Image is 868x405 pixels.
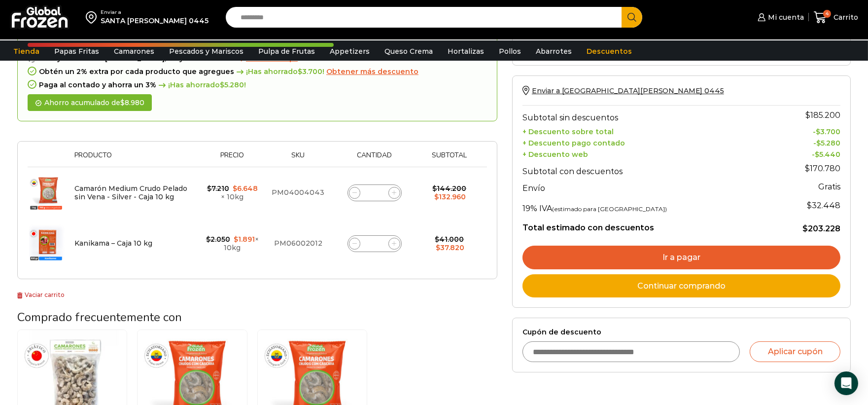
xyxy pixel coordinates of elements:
[326,68,418,76] a: Obtener más descuento
[253,42,320,61] a: Pulpa de Frutas
[522,246,840,269] a: Ir a pagar
[582,42,637,61] a: Descuentos
[767,136,840,147] td: -
[807,201,840,210] span: 32.448
[816,139,840,147] bdi: 5.280
[234,235,255,244] bdi: 1.891
[767,147,840,159] td: -
[552,205,667,213] small: (estimado para [GEOGRAPHIC_DATA])
[120,98,125,107] span: $
[69,151,201,167] th: Producto
[805,164,840,173] bdi: 170.780
[815,150,840,159] bdi: 5.440
[325,42,375,61] a: Appetizers
[834,371,858,395] div: Open Intercom Messenger
[805,110,810,120] span: $
[109,42,159,61] a: Camarones
[815,150,819,159] span: $
[816,127,840,136] bdi: 3.700
[8,42,44,61] a: Tienda
[532,86,724,95] span: Enviar a [GEOGRAPHIC_DATA][PERSON_NAME] 0445
[522,195,767,215] th: 19% IVA
[831,12,858,22] span: Carrito
[207,184,229,193] bdi: 7.210
[368,237,382,251] input: Product quantity
[622,7,642,28] button: Search button
[220,80,224,89] span: $
[233,184,237,193] span: $
[435,192,439,201] span: $
[816,127,820,136] span: $
[531,42,577,61] a: Abarrotes
[156,81,246,89] span: ¡Has ahorrado !
[765,12,804,22] span: Mi cuenta
[802,224,840,233] bdi: 203.228
[522,86,724,95] a: Enviar a [GEOGRAPHIC_DATA][PERSON_NAME] 0445
[28,94,152,111] div: Ahorro acumulado de
[298,67,302,76] span: $
[326,67,418,76] span: Obtener más descuento
[802,224,808,233] span: $
[264,151,332,167] th: Sku
[435,235,464,244] bdi: 41.000
[417,151,482,167] th: Subtotal
[201,167,264,219] td: × 10kg
[74,184,187,201] a: Camarón Medium Crudo Pelado sin Vena - Silver - Caja 10 kg
[750,341,840,362] button: Aplicar cupón
[28,81,487,89] div: Paga al contado y ahorra un 3%
[201,218,264,269] td: × 10kg
[522,159,767,179] th: Subtotal con descuentos
[443,42,489,61] a: Hortalizas
[101,9,208,16] div: Enviar a
[818,182,840,191] strong: Gratis
[522,216,767,234] th: Total estimado con descuentos
[807,201,812,210] span: $
[380,42,438,61] a: Queso Crema
[433,184,467,193] bdi: 144.200
[435,235,440,244] span: $
[17,309,182,325] span: Comprado frecuentemente con
[234,54,298,63] a: Obtener aqui
[233,184,258,193] bdi: 6.648
[207,184,211,193] span: $
[206,235,210,244] span: $
[436,243,441,252] span: $
[220,80,244,89] bdi: 5.280
[234,68,324,76] span: ¡Has ahorrado !
[522,179,767,196] th: Envío
[17,291,65,298] a: Vaciar carrito
[433,184,437,193] span: $
[28,68,487,76] div: Obtén un 2% extra por cada producto que agregues
[805,164,810,173] span: $
[368,186,382,200] input: Product quantity
[755,7,803,27] a: Mi cuenta
[522,147,767,159] th: + Descuento web
[767,125,840,136] td: -
[332,151,417,167] th: Cantidad
[805,110,840,120] bdi: 185.200
[522,105,767,125] th: Subtotal sin descuentos
[201,151,264,167] th: Precio
[814,6,858,29] a: 4 Carrito
[264,167,332,219] td: PM04004043
[101,16,208,26] div: SANTA [PERSON_NAME] 0445
[522,274,840,298] a: Continuar comprando
[522,136,767,147] th: + Descuento pago contado
[494,42,526,61] a: Pollos
[435,192,466,201] bdi: 132.960
[164,42,248,61] a: Pescados y Mariscos
[120,98,144,107] bdi: 8.980
[522,328,840,336] label: Cupón de descuento
[298,67,322,76] bdi: 3.700
[823,10,831,18] span: 4
[522,125,767,136] th: + Descuento sobre total
[206,235,230,244] bdi: 2.050
[816,139,821,147] span: $
[28,54,487,63] div: A mayor volumen [PERSON_NAME], mayor descuento
[234,235,238,244] span: $
[49,42,104,61] a: Papas Fritas
[264,218,332,269] td: PM06002012
[86,9,101,26] img: address-field-icon.svg
[74,239,152,248] a: Kanikama – Caja 10 kg
[436,243,465,252] bdi: 37.820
